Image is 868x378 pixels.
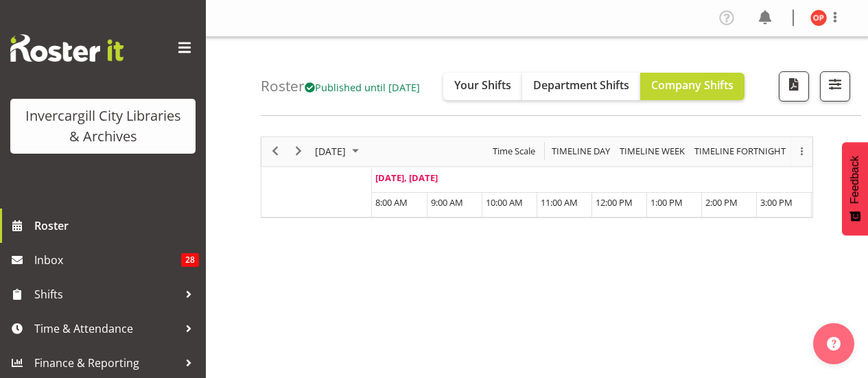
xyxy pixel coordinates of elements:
[34,250,181,270] span: Inbox
[533,78,629,93] span: Department Shifts
[181,253,199,267] span: 28
[34,284,178,305] span: Shifts
[842,142,868,235] button: Feedback - Show survey
[305,80,420,94] span: Published until [DATE]
[779,71,809,102] button: Download a PDF of the roster for the current day
[810,10,827,26] img: oshadha-perera11685.jpg
[651,78,734,93] span: Company Shifts
[10,34,124,62] img: Rosterit website logo
[849,156,861,204] span: Feedback
[827,337,841,351] img: help-xxl-2.png
[261,78,420,94] h4: Roster
[24,106,182,147] div: Invercargill City Libraries & Archives
[443,73,522,100] button: Your Shifts
[34,318,178,339] span: Time & Attendance
[454,78,511,93] span: Your Shifts
[34,215,199,236] span: Roster
[820,71,850,102] button: Filter Shifts
[34,353,178,373] span: Finance & Reporting
[640,73,744,100] button: Company Shifts
[522,73,640,100] button: Department Shifts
